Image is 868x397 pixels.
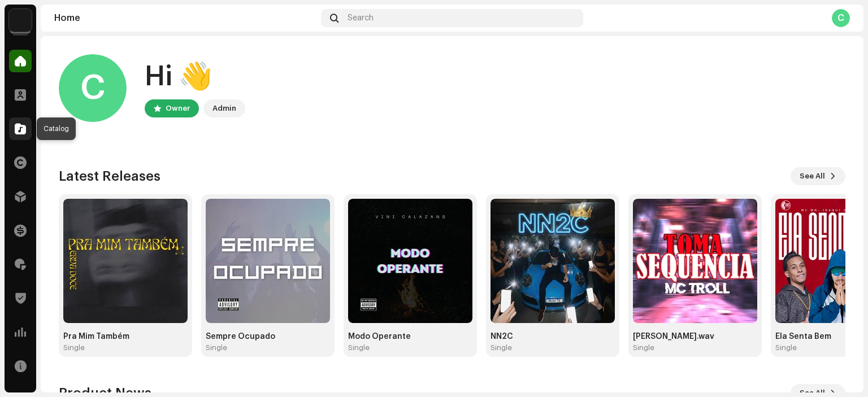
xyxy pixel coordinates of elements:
span: Search [348,14,374,23]
div: Admin [212,102,236,115]
img: 18e498a2-5374-42a1-9dbb-c0b904de5d0c [206,199,330,323]
img: b1ecda75-c715-4198-af8b-86cb7de1a77b [633,199,757,323]
div: Modo Operante [348,332,472,341]
div: Single [348,343,370,352]
div: Single [63,343,85,352]
img: d1cd2508-8187-41a9-9259-38ec03ee8be9 [348,199,472,323]
img: 814088dc-0c0c-47d0-a1b5-6400a59851bc [63,199,188,323]
img: e7755eda-1daa-4b25-8062-98e10d422b3f [491,199,615,323]
div: Single [491,343,512,352]
button: See All [791,167,845,185]
div: Sempre Ocupado [206,332,330,341]
div: Single [775,343,797,352]
div: Single [633,343,654,352]
div: [PERSON_NAME].wav [633,332,757,341]
span: See All [800,165,825,187]
div: NN2C [491,332,615,341]
div: Owner [166,102,190,115]
div: C [59,54,127,122]
div: Pra Mim Também [63,332,188,341]
div: Single [206,343,227,352]
div: Hi 👋 [145,59,245,95]
img: 730b9dfe-18b5-4111-b483-f30b0c182d82 [9,9,32,32]
div: C [832,9,850,27]
h3: Latest Releases [59,167,160,185]
div: Home [54,14,316,23]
